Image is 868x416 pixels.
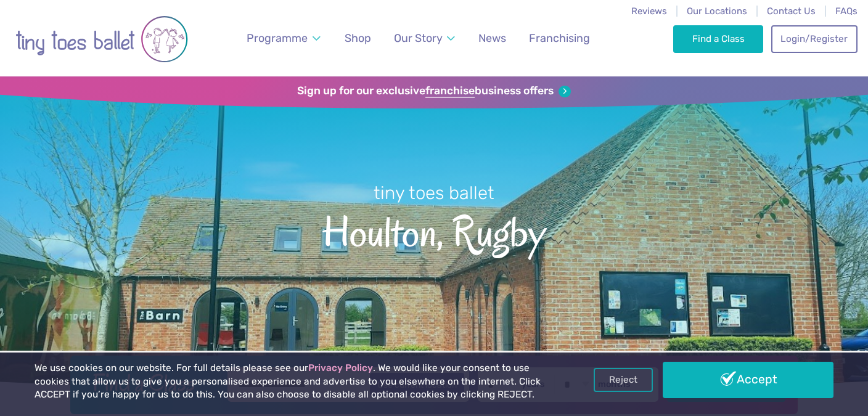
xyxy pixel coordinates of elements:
[247,31,308,44] span: Programme
[767,6,816,17] a: Contact Us
[771,25,858,52] a: Login/Register
[345,31,371,44] span: Shop
[35,362,554,402] p: We use cookies on our website. For full details please see our . We would like your consent to us...
[478,31,506,44] span: News
[529,31,590,44] span: Franchising
[22,205,846,255] span: Houlton, Rugby
[473,25,512,52] a: News
[687,6,747,17] a: Our Locations
[425,84,475,98] strong: franchise
[663,362,833,398] a: Accept
[631,6,667,17] a: Reviews
[241,25,326,52] a: Programme
[297,84,570,98] a: Sign up for our exclusivefranchisebusiness offers
[523,25,596,52] a: Franchising
[594,368,653,391] a: Reject
[388,25,461,52] a: Our Story
[835,6,858,17] a: FAQs
[308,362,373,373] a: Privacy Policy
[673,25,764,52] a: Find a Class
[339,25,377,52] a: Shop
[374,182,494,203] small: tiny toes ballet
[15,8,188,70] img: tiny toes ballet
[394,31,443,44] span: Our Story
